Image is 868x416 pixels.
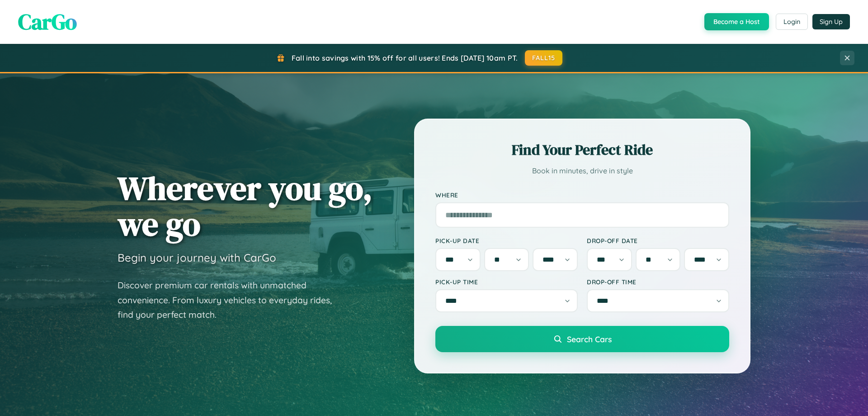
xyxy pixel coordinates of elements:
span: Fall into savings with 15% off for all users! Ends [DATE] 10am PT. [292,53,518,62]
button: Become a Host [704,13,769,30]
button: FALL15 [525,50,563,66]
h2: Find Your Perfect Ride [435,140,729,160]
label: Pick-up Date [435,237,578,244]
label: Drop-off Time [587,278,729,286]
label: Where [435,191,729,199]
h1: Wherever you go, we go [118,170,373,242]
button: Login [776,14,808,30]
button: Sign Up [812,14,850,29]
label: Pick-up Time [435,278,578,286]
p: Book in minutes, drive in style [435,164,729,177]
span: CarGo [18,7,77,37]
button: Search Cars [435,326,729,352]
h3: Begin your journey with CarGo [118,251,276,264]
label: Drop-off Date [587,237,729,244]
p: Discover premium car rentals with unmatched convenience. From luxury vehicles to everyday rides, ... [118,278,344,322]
span: Search Cars [567,334,612,344]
